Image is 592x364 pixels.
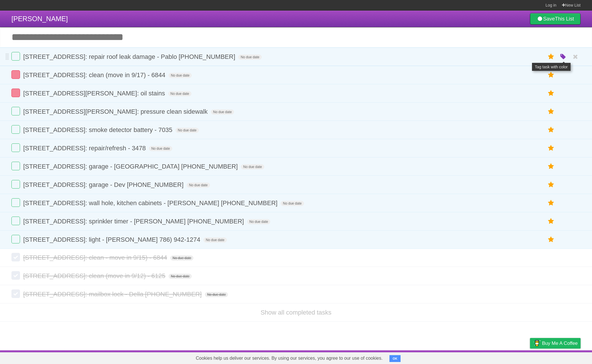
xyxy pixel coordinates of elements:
[523,352,537,363] a: Privacy
[23,53,237,60] span: [STREET_ADDRESS]: repair roof leak damage - Pablo [PHONE_NUMBER]
[533,338,541,348] img: Buy me a coffee
[247,219,270,224] span: No due date
[23,181,185,188] span: [STREET_ADDRESS]: garage - Dev [PHONE_NUMBER]
[11,70,20,79] label: Done
[205,292,228,297] span: No due date
[168,91,191,96] span: No due date
[11,217,20,225] label: Done
[241,164,264,169] span: No due date
[11,289,20,298] label: Done
[169,274,192,279] span: No due date
[546,198,557,208] label: Star task
[23,108,209,115] span: [STREET_ADDRESS][PERSON_NAME]: pressure clean sidewalk
[555,16,574,22] b: This List
[542,338,578,348] span: Buy me a coffee
[281,201,304,206] span: No due date
[546,235,557,244] label: Star task
[11,253,20,261] label: Done
[11,271,20,280] label: Done
[11,180,20,189] label: Done
[546,162,557,171] label: Star task
[11,125,20,134] label: Done
[23,126,174,133] span: [STREET_ADDRESS]: smoke detector battery - 7035
[23,236,202,243] span: [STREET_ADDRESS]: light - [PERSON_NAME] 786) 942-1274
[11,235,20,243] label: Done
[11,198,20,207] label: Done
[238,55,261,60] span: No due date
[389,355,401,362] button: OK
[203,237,227,243] span: No due date
[23,199,279,207] span: [STREET_ADDRESS]: wall hole, kitchen cabinets - [PERSON_NAME] [PHONE_NUMBER]
[530,13,581,25] a: SaveThis List
[211,109,234,115] span: No due date
[546,107,557,116] label: Star task
[23,145,147,152] span: [STREET_ADDRESS]: repair/refresh - 3478
[23,254,169,261] span: [STREET_ADDRESS]: clean - move in 9/15) - 6844
[530,338,581,349] a: Buy me a coffee
[190,353,388,364] span: Cookies help us deliver our services. By using our services, you agree to our use of cookies.
[546,89,557,98] label: Star task
[11,162,20,170] label: Done
[23,90,166,97] span: [STREET_ADDRESS][PERSON_NAME]: oil stains
[23,163,239,170] span: [STREET_ADDRESS]: garage - [GEOGRAPHIC_DATA] [PHONE_NUMBER]
[546,143,557,153] label: Star task
[546,52,557,61] label: Star task
[546,125,557,135] label: Star task
[23,291,203,298] span: [STREET_ADDRESS]: mailbox lock - Della [PHONE_NUMBER]
[11,52,20,61] label: Done
[545,352,581,363] a: Suggest a feature
[169,73,192,78] span: No due date
[546,180,557,189] label: Star task
[170,255,193,261] span: No due date
[149,146,172,151] span: No due date
[503,352,516,363] a: Terms
[454,352,466,363] a: About
[11,143,20,152] label: Done
[23,272,167,279] span: [STREET_ADDRESS]: clean (move in 9/12) - 6125
[473,352,496,363] a: Developers
[546,217,557,226] label: Star task
[11,89,20,97] label: Done
[175,128,199,133] span: No due date
[11,15,68,23] span: [PERSON_NAME]
[23,218,245,225] span: [STREET_ADDRESS]: sprinkler timer - [PERSON_NAME] [PHONE_NUMBER]
[23,71,167,79] span: [STREET_ADDRESS]: clean (move in 9/17) - 6844
[187,183,210,188] span: No due date
[11,107,20,115] label: Done
[261,309,331,316] a: Show all completed tasks
[546,70,557,80] label: Star task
